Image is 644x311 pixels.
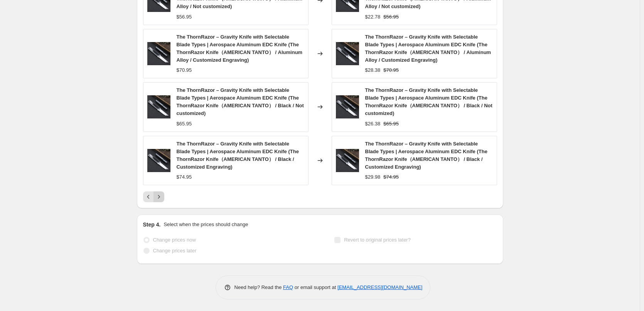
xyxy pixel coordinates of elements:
[147,42,170,65] img: 81z8obnRroL._AC_SL1500_80x.jpg
[383,66,399,74] strike: $70.95
[177,66,192,74] div: $70.95
[153,237,196,243] span: Change prices now
[177,87,304,116] span: The ThornRazor – Gravity Knife with Selectable Blade Types | Aerospace Aluminum EDC Knife (The Th...
[336,149,359,172] img: 81z8obnRroL._AC_SL1500_80x.jpg
[147,95,170,118] img: 81z8obnRroL._AC_SL1500_80x.jpg
[164,221,248,228] p: Select when the prices should change
[177,173,192,181] div: $74.95
[177,13,192,21] div: $56.95
[143,221,161,228] h2: Step 4.
[365,34,491,63] span: The ThornRazor – Gravity Knife with Selectable Blade Types | Aerospace Aluminum EDC Knife (The Th...
[365,13,381,21] div: $22.78
[143,191,164,202] nav: Pagination
[365,120,381,128] div: $26.38
[336,95,359,118] img: 81z8obnRroL._AC_SL1500_80x.jpg
[293,284,337,290] span: or email support at
[177,141,299,170] span: The ThornRazor – Gravity Knife with Selectable Blade Types | Aerospace Aluminum EDC Knife (The Th...
[365,87,492,116] span: The ThornRazor – Gravity Knife with Selectable Blade Types | Aerospace Aluminum EDC Knife (The Th...
[365,66,381,74] div: $28.38
[177,34,303,63] span: The ThornRazor – Gravity Knife with Selectable Blade Types | Aerospace Aluminum EDC Knife (The Th...
[143,191,154,202] button: Previous
[153,191,164,202] button: Next
[383,120,399,128] strike: $65.95
[153,248,197,254] span: Change prices later
[283,284,293,290] a: FAQ
[365,141,487,170] span: The ThornRazor – Gravity Knife with Selectable Blade Types | Aerospace Aluminum EDC Knife (The Th...
[234,284,283,290] span: Need help? Read the
[336,42,359,65] img: 81z8obnRroL._AC_SL1500_80x.jpg
[365,173,381,181] div: $29.98
[337,284,422,290] a: [EMAIL_ADDRESS][DOMAIN_NAME]
[147,149,170,172] img: 81z8obnRroL._AC_SL1500_80x.jpg
[344,237,411,243] span: Revert to original prices later?
[383,173,399,181] strike: $74.95
[177,120,192,128] div: $65.95
[383,13,399,21] strike: $56.95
